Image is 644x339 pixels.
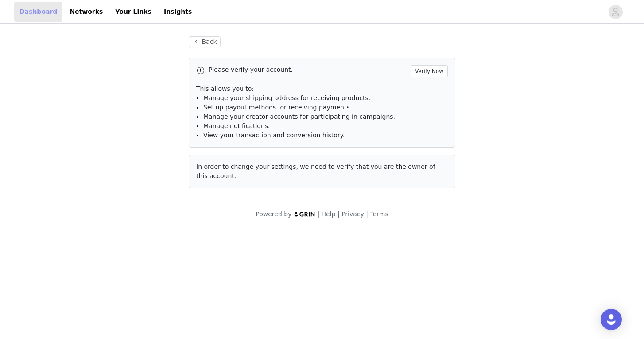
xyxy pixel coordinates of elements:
span: Manage your creator accounts for participating in campaigns. [203,113,395,120]
button: Back [189,36,221,47]
img: logo [294,211,316,217]
span: View your transaction and conversion history. [203,132,345,139]
a: Privacy [341,210,364,218]
button: Verify Now [411,65,448,77]
span: Manage your shipping address for receiving products. [203,94,370,101]
a: Help [322,210,336,218]
p: This allows you to: [196,84,448,94]
a: Insights [159,2,197,22]
a: Your Links [110,2,157,22]
a: Terms [370,210,388,218]
div: Open Intercom Messenger [601,309,622,330]
span: | [338,210,340,218]
div: avatar [611,5,620,19]
span: Set up payout methods for receiving payments. [203,104,352,111]
span: In order to change your settings, we need to verify that you are the owner of this account. [196,163,435,179]
a: Dashboard [14,2,62,22]
p: Please verify your account. [209,65,407,74]
span: Manage notifications. [203,122,270,129]
span: | [318,210,320,218]
span: Powered by [256,210,291,218]
span: | [366,210,368,218]
a: Networks [64,2,108,22]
